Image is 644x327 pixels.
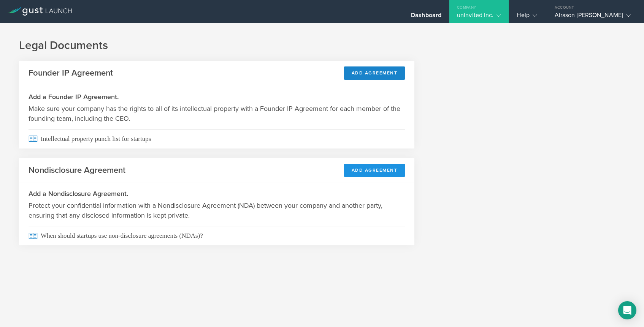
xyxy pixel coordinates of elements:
[19,129,414,148] a: Intellectual property punch list for startups
[19,226,414,245] a: When should startups use non-disclosure agreements (NDAs)?
[19,38,625,53] h1: Legal Documents
[344,164,405,177] button: Add Agreement
[344,66,405,80] button: Add Agreement
[29,165,125,176] h2: Nondisclosure Agreement
[555,11,631,23] div: Airason [PERSON_NAME]
[517,11,537,23] div: Help
[29,129,405,148] span: Intellectual property punch list for startups
[29,226,405,245] span: When should startups use non-disclosure agreements (NDAs)?
[29,92,405,102] h3: Add a Founder IP Agreement.
[29,201,405,220] p: Protect your confidential information with a Nondisclosure Agreement (NDA) between your company a...
[457,11,501,23] div: uninvited Inc.
[29,189,405,199] h3: Add a Nondisclosure Agreement.
[29,104,405,123] p: Make sure your company has the rights to all of its intellectual property with a Founder IP Agree...
[29,68,113,79] h2: Founder IP Agreement
[618,301,636,319] div: Open Intercom Messenger
[411,11,441,23] div: Dashboard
